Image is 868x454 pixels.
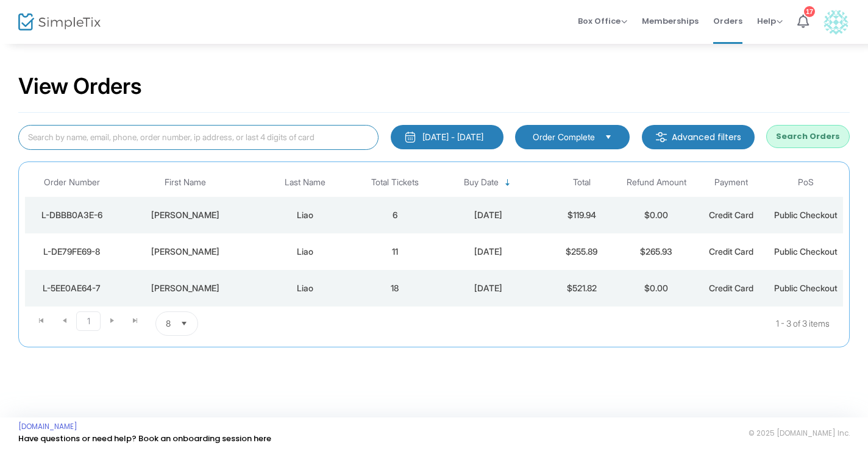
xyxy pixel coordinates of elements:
span: Order Number [44,177,100,188]
div: Liao [256,282,355,294]
div: [DATE] - [DATE] [422,131,483,143]
span: PoS [798,177,814,188]
td: $521.82 [544,270,619,307]
span: 8 [166,317,171,330]
th: Refund Amount [619,168,694,197]
td: $0.00 [619,270,694,307]
span: Box Office [578,15,627,27]
span: Payment [714,177,748,188]
img: monthly [404,131,416,143]
span: Page 1 [76,311,101,331]
button: Select [176,312,193,335]
div: Data table [25,168,843,307]
span: Buy Date [464,177,499,188]
div: Liao [256,246,355,258]
span: Credit Card [709,246,753,257]
span: © 2025 [DOMAIN_NAME] Inc. [749,428,850,438]
td: 6 [357,197,432,233]
div: Robert [121,282,250,294]
button: [DATE] - [DATE] [391,125,503,149]
div: L-5EE0AE64-7 [28,282,115,294]
a: [DOMAIN_NAME] [18,422,77,431]
th: Total [544,168,619,197]
th: Total Tickets [357,168,432,197]
span: Credit Card [709,210,753,220]
div: L-DBBB0A3E-6 [28,209,115,221]
span: Public Checkout [774,210,838,220]
a: Have questions or need help? Book an onboarding session here [18,433,271,444]
td: $265.93 [619,233,694,270]
div: 9/20/2025 [435,282,541,294]
span: Help [757,15,783,27]
kendo-pager-info: 1 - 3 of 3 items [319,311,830,336]
span: Public Checkout [774,283,838,293]
div: 17 [804,6,815,17]
td: 18 [357,270,432,307]
button: Select [600,130,617,144]
span: First Name [165,177,206,188]
td: 11 [357,233,432,270]
span: Orders [713,5,742,37]
div: L-DE79FE69-8 [28,246,115,258]
m-button: Advanced filters [642,125,755,149]
span: Memberships [642,5,699,37]
button: Search Orders [766,125,850,148]
h2: View Orders [18,73,142,100]
span: Public Checkout [774,246,838,257]
div: 9/20/2025 [435,209,541,221]
td: $0.00 [619,197,694,233]
div: 9/20/2025 [435,246,541,258]
div: Robert [121,209,250,221]
span: Sortable [503,178,513,188]
span: Credit Card [709,283,753,293]
div: Robert [121,246,250,258]
img: filter [655,131,667,143]
input: Search by name, email, phone, order number, ip address, or last 4 digits of card [18,125,379,150]
div: Liao [256,209,355,221]
span: Order Complete [533,131,595,143]
td: $255.89 [544,233,619,270]
td: $119.94 [544,197,619,233]
span: Last Name [285,177,325,188]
